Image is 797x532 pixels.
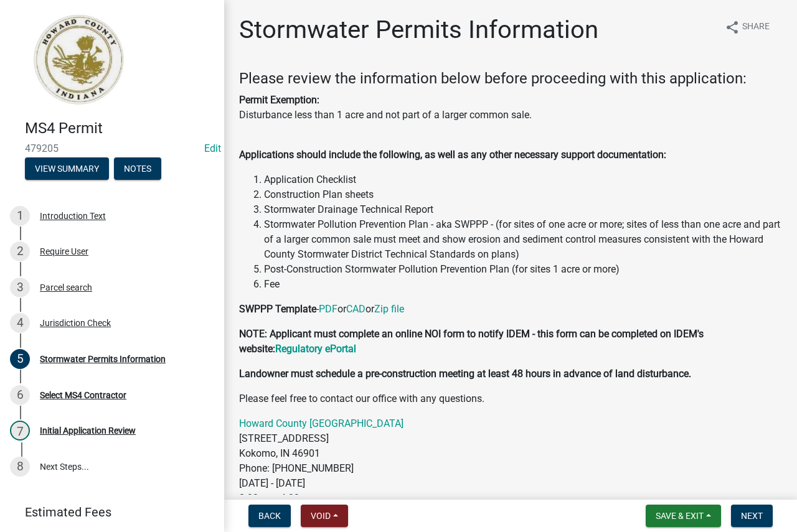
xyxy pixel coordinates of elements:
span: 479205 [25,142,199,154]
div: 5 [10,349,30,369]
a: Howard County [GEOGRAPHIC_DATA] [239,418,403,429]
button: Next [731,505,773,527]
wm-modal-confirm: Summary [25,164,109,174]
li: Stormwater Pollution Prevention Plan - aka SWPPP - (for sites of one acre or more; sites of less ... [264,217,782,262]
div: 8 [10,457,30,477]
p: [STREET_ADDRESS] Kokomo, IN 46901 Phone: [PHONE_NUMBER] [DATE] - [DATE] 8:00am - 4:00pm [239,416,782,506]
a: Zip file [374,303,404,315]
a: Estimated Fees [10,500,204,525]
a: PDF [319,303,337,315]
div: Jurisdiction Check [40,319,111,327]
a: CAD [346,303,365,315]
p: Please feel free to contact our office with any questions. [239,391,782,406]
li: Application Checklist [264,172,782,187]
div: Stormwater Permits Information [40,355,166,363]
img: Howard County, Indiana [25,13,131,106]
div: 7 [10,421,30,441]
span: Next [741,511,763,521]
strong: Permit Exemption: [239,94,319,106]
button: Back [248,505,291,527]
div: 2 [10,241,30,261]
button: Save & Exit [646,505,721,527]
div: Introduction Text [40,212,106,220]
span: Share [742,20,770,35]
h4: Please review the information below before proceeding with this application: [239,70,782,88]
p: - or or [239,302,782,317]
strong: SWPPP Template [239,303,316,315]
span: Save & Exit [656,511,704,521]
div: Parcel search [40,283,92,292]
h4: MS4 Permit [25,119,214,138]
wm-modal-confirm: Notes [114,164,161,174]
button: Void [301,505,348,527]
a: Regulatory ePortal [275,343,356,355]
div: 1 [10,206,30,226]
strong: Applications should include the following, as well as any other necessary support documentation: [239,149,666,161]
strong: Landowner must schedule a pre-construction meeting at least 48 hours in advance of land disturbance. [239,368,691,380]
div: 4 [10,313,30,333]
li: Stormwater Drainage Technical Report [264,202,782,217]
li: Post-Construction Stormwater Pollution Prevention Plan (for sites 1 acre or more) [264,262,782,277]
button: shareShare [715,15,780,39]
span: Void [311,511,331,521]
button: View Summary [25,157,109,180]
i: share [725,20,740,35]
strong: NOTE: Applicant must complete an online NOI form to notify IDEM - this form can be completed on I... [239,328,704,355]
div: 6 [10,385,30,405]
div: Initial Application Review [40,426,136,435]
span: Back [258,511,281,521]
h1: Stormwater Permits Information [239,15,598,45]
li: Fee [264,277,782,292]
a: Edit [204,142,221,154]
div: 3 [10,278,30,297]
div: Require User [40,247,88,256]
wm-modal-confirm: Edit Application Number [204,142,221,154]
div: Select MS4 Contractor [40,391,126,399]
p: Disturbance less than 1 acre and not part of a larger common sale. [239,93,782,123]
button: Notes [114,157,161,180]
li: Construction Plan sheets [264,187,782,202]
